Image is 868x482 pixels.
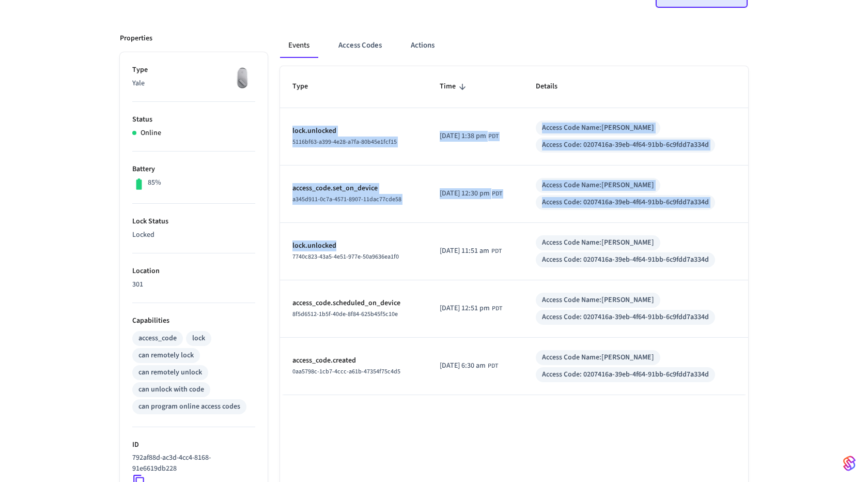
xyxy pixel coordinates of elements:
[120,33,152,44] p: Properties
[542,140,709,150] div: Access Code: 0207416a-39eb-4f64-91bb-6c9fdd7a334d
[542,369,709,380] div: Access Code: 0207416a-39eb-4f64-91bb-6c9fdd7a334d
[491,247,502,256] span: PDT
[141,128,161,139] p: Online
[492,304,502,313] span: PDT
[292,138,397,146] span: 5116bf63-a399-4e28-a7fa-80b45e1fcf15
[440,188,502,199] div: America/Vancouver
[843,455,856,472] img: SeamLogoGradient.69752ec5.svg
[132,230,255,240] p: Locked
[488,361,498,371] span: PDT
[132,453,251,474] p: 792af88d-ac3d-4cc4-8168-91e6619db228
[280,33,748,58] div: ant example
[132,279,255,290] p: 301
[280,66,748,395] table: sticky table
[132,216,255,227] p: Lock Status
[132,266,255,277] p: Location
[542,197,709,208] div: Access Code: 0207416a-39eb-4f64-91bb-6c9fdd7a334d
[440,303,490,314] span: [DATE] 12:51 pm
[132,315,255,326] p: Capabilities
[542,352,654,363] div: Access Code Name: [PERSON_NAME]
[280,33,318,58] button: Events
[542,180,654,191] div: Access Code Name: [PERSON_NAME]
[138,401,240,412] div: can program online access codes
[536,79,571,95] span: Details
[542,123,654,133] div: Access Code Name: [PERSON_NAME]
[330,33,390,58] button: Access Codes
[440,131,499,142] div: America/Vancouver
[138,333,177,344] div: access_code
[292,79,321,95] span: Type
[488,132,499,141] span: PDT
[229,65,255,91] img: August Wifi Smart Lock 3rd Gen, Silver, Front
[138,367,202,378] div: can remotely unlock
[542,254,709,265] div: Access Code: 0207416a-39eb-4f64-91bb-6c9fdd7a334d
[132,164,255,175] p: Battery
[440,303,502,314] div: America/Vancouver
[138,384,204,395] div: can unlock with code
[132,440,255,450] p: ID
[542,312,709,323] div: Access Code: 0207416a-39eb-4f64-91bb-6c9fdd7a334d
[440,360,486,371] span: [DATE] 6:30 am
[440,246,489,257] span: [DATE] 11:51 am
[440,360,498,371] div: America/Vancouver
[402,33,443,58] button: Actions
[440,188,490,199] span: [DATE] 12:30 pm
[292,240,415,251] p: lock.unlocked
[292,367,400,376] span: 0aa5798c-1cb7-4ccc-a61b-47354f75c4d5
[132,65,255,76] p: Type
[492,189,502,199] span: PDT
[542,237,654,248] div: Access Code Name: [PERSON_NAME]
[440,131,486,142] span: [DATE] 1:38 pm
[192,333,205,344] div: lock
[292,126,415,137] p: lock.unlocked
[292,183,415,194] p: access_code.set_on_device
[440,79,469,95] span: Time
[292,310,398,319] span: 8f5d6512-1b5f-40de-8f84-625b45f5c10e
[132,114,255,125] p: Status
[148,177,161,188] p: 85%
[292,298,415,309] p: access_code.scheduled_on_device
[292,252,399,261] span: 7740c823-43a5-4e51-977e-50a9636ea1f0
[292,355,415,366] p: access_code.created
[440,246,502,257] div: America/Vancouver
[132,78,255,89] p: Yale
[542,295,654,306] div: Access Code Name: [PERSON_NAME]
[292,195,401,204] span: a345d911-0c7a-4571-8907-11dac77cde58
[138,350,194,361] div: can remotely lock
